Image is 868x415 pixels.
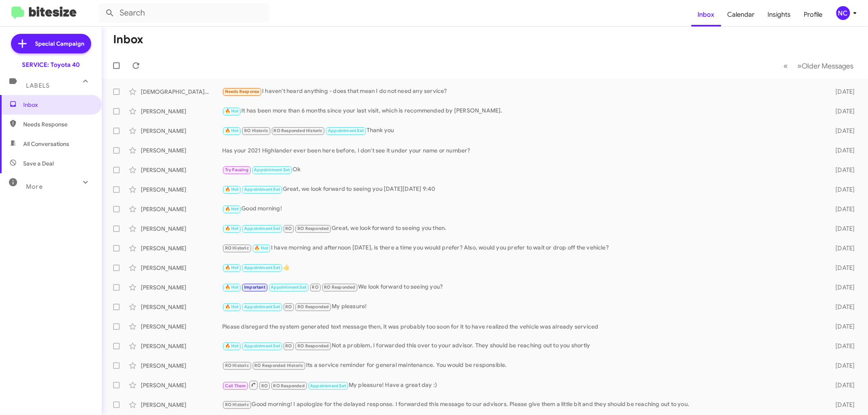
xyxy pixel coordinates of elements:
a: Calendar [721,3,761,26]
span: Inbox [23,101,92,109]
div: [DEMOGRAPHIC_DATA][PERSON_NAME] [141,88,222,96]
span: RO Responded Historic [274,128,323,133]
a: Insights [761,3,798,26]
div: [PERSON_NAME] [141,205,222,213]
div: Not a problem, I forwarded this over to your advisor. They should be reaching out to you shortly [222,341,821,351]
span: RO [285,226,292,231]
div: [DATE] [821,205,861,213]
span: 🔥 Hot [225,304,239,309]
div: Good morning! I apologize for the delayed response. I forwarded this message to our advisors. Ple... [222,400,821,409]
div: Great, we look forward to seeing you [DATE][DATE] 9:40 [222,185,821,194]
span: Call Them [225,383,246,389]
span: RO Historic [244,128,268,133]
span: RO Historic [225,245,249,251]
div: I have morning and afternoon [DATE], is there a time you would prefer? Also, would you prefer to ... [222,243,821,253]
div: Great, we look forward to seeing you then. [222,224,821,233]
div: [DATE] [821,322,861,331]
div: My pleasure! Have a great day :) [222,380,821,390]
span: 🔥 Hot [225,285,239,290]
div: [DATE] [821,381,861,389]
a: Profile [798,3,829,26]
span: Appointment Set [254,167,290,172]
div: [DATE] [821,107,861,115]
button: NC [829,6,859,20]
div: NC [836,6,850,20]
div: [DATE] [821,88,861,96]
div: Please disregard the system generated text message then, it was probably too soon for it to have ... [222,322,821,331]
div: [DATE] [821,362,861,370]
div: [PERSON_NAME] [141,166,222,174]
div: [PERSON_NAME] [141,225,222,233]
span: Appointment Set [328,128,364,133]
div: [DATE] [821,166,861,174]
span: Appointment Set [244,187,280,192]
span: Appointment Set [271,285,306,290]
div: [DATE] [821,244,861,252]
span: RO Responded [324,285,355,290]
div: [PERSON_NAME] [141,127,222,135]
div: [PERSON_NAME] [141,185,222,194]
div: [DATE] [821,185,861,194]
div: [PERSON_NAME] [141,303,222,311]
span: Appointment Set [244,226,280,231]
span: Labels [26,82,50,89]
span: Appointment Set [244,265,280,270]
div: Good morning! [222,204,821,214]
span: » [797,61,802,71]
button: Next [792,57,858,74]
a: Special Campaign [11,34,91,53]
span: RO [285,304,292,309]
div: Its a service reminder for general maintenance. You would be responsible. [222,361,821,370]
div: Thank you [222,126,821,135]
div: Ok [222,165,821,174]
h1: Inbox [113,33,143,46]
div: [PERSON_NAME] [141,342,222,350]
div: [PERSON_NAME] [141,362,222,370]
span: RO Responded [297,304,329,309]
div: [PERSON_NAME] [141,322,222,331]
span: 🔥 Hot [225,226,239,231]
span: 🔥 Hot [225,128,239,133]
div: [DATE] [821,264,861,272]
div: [PERSON_NAME] [141,283,222,291]
span: Appointment Set [310,383,346,389]
span: All Conversations [23,140,69,148]
div: [DATE] [821,127,861,135]
button: Previous [778,57,793,74]
span: RO Responded [273,383,304,389]
span: Special Campaign [35,40,85,48]
span: RO Responded [297,226,329,231]
div: My pleasure! [222,302,821,311]
div: [DATE] [821,225,861,233]
div: [DATE] [821,342,861,350]
span: Appointment Set [244,304,280,309]
div: [DATE] [821,146,861,155]
span: RO Historic [225,402,249,407]
span: 🔥 Hot [225,343,239,349]
nav: Page navigation example [779,57,858,74]
span: Save a Deal [23,159,54,168]
div: [PERSON_NAME] [141,146,222,155]
div: [PERSON_NAME] [141,381,222,389]
span: Older Messages [802,62,853,71]
span: RO Responded [297,343,329,349]
span: RO Historic [225,363,249,368]
span: RO [285,343,292,349]
span: RO [261,383,268,389]
a: Inbox [691,3,721,26]
div: [PERSON_NAME] [141,401,222,409]
span: 🔥 Hot [225,265,239,270]
div: [DATE] [821,283,861,291]
div: [PERSON_NAME] [141,244,222,252]
span: RO [312,285,319,290]
span: Appointment Set [244,343,280,349]
div: SERVICE: Toyota 40 [22,61,80,69]
div: Has your 2021 Highlander ever been here before, I don't see it under your name or number? [222,146,821,155]
span: 🔥 Hot [225,187,239,192]
div: 👍 [222,263,821,272]
span: Needs Response [23,120,92,128]
span: Needs Response [225,89,260,94]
